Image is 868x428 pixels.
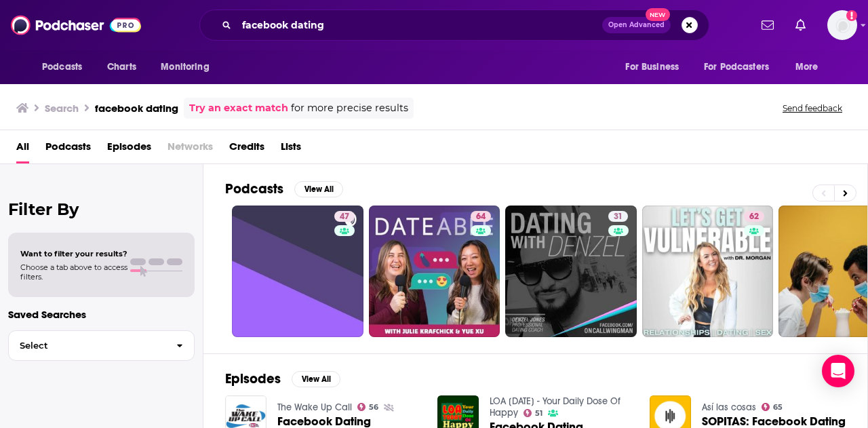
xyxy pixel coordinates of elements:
[369,206,500,337] a: 64
[614,210,623,224] span: 31
[9,341,165,350] span: Select
[778,102,846,114] button: Send feedback
[334,211,355,222] a: 47
[524,409,543,417] a: 51
[795,58,818,77] span: More
[292,371,340,387] button: View All
[827,10,857,40] span: Logged in as collectedstrategies
[8,199,195,219] h2: Filter By
[602,17,671,33] button: Open AdvancedNew
[225,180,283,197] h2: Podcasts
[505,206,637,337] a: 31
[695,54,789,80] button: open menu
[229,136,264,163] a: Credits
[773,404,783,410] span: 65
[199,9,709,41] div: Search podcasts, credits, & more...
[744,211,764,222] a: 62
[95,102,178,115] h3: facebook dating
[277,402,352,413] a: The Wake Up Call
[225,370,281,387] h2: Episodes
[98,54,144,80] a: Charts
[616,54,696,80] button: open menu
[107,136,151,163] a: Episodes
[45,136,91,163] a: Podcasts
[608,22,665,28] span: Open Advanced
[294,181,343,197] button: View All
[827,10,857,40] img: User Profile
[471,211,491,222] a: 64
[642,206,774,337] a: 62
[535,410,542,416] span: 51
[33,54,100,80] button: open menu
[790,14,811,37] a: Show notifications dropdown
[225,370,340,387] a: EpisodesView All
[277,416,371,427] a: Facebook Dating
[357,403,379,411] a: 56
[11,12,141,38] img: Podchaser - Follow, Share and Rate Podcasts
[8,308,195,321] p: Saved Searches
[786,54,835,80] button: open menu
[16,136,29,163] a: All
[291,100,408,116] span: for more precise results
[646,8,670,21] span: New
[762,403,783,411] a: 65
[827,10,857,40] button: Show profile menu
[490,395,620,419] a: LOA Today - Your Daily Dose Of Happy
[704,58,769,77] span: For Podcasters
[225,180,343,197] a: PodcastsView All
[8,330,195,361] button: Select
[42,58,82,77] span: Podcasts
[702,402,756,413] a: Así las cosas
[167,136,213,163] span: Networks
[749,210,759,224] span: 62
[608,211,628,222] a: 31
[45,102,79,115] h3: Search
[340,210,349,224] span: 47
[702,416,846,427] a: SOPITAS: Facebook Dating
[20,262,127,281] span: Choose a tab above to access filters.
[237,14,602,36] input: Search podcasts, credits, & more...
[476,210,486,224] span: 64
[107,58,136,77] span: Charts
[822,355,854,387] div: Open Intercom Messenger
[161,58,209,77] span: Monitoring
[151,54,226,80] button: open menu
[625,58,679,77] span: For Business
[189,100,288,116] a: Try an exact match
[369,404,378,410] span: 56
[756,14,779,37] a: Show notifications dropdown
[20,249,127,258] span: Want to filter your results?
[281,136,301,163] a: Lists
[846,10,857,21] svg: Add a profile image
[232,206,363,337] a: 47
